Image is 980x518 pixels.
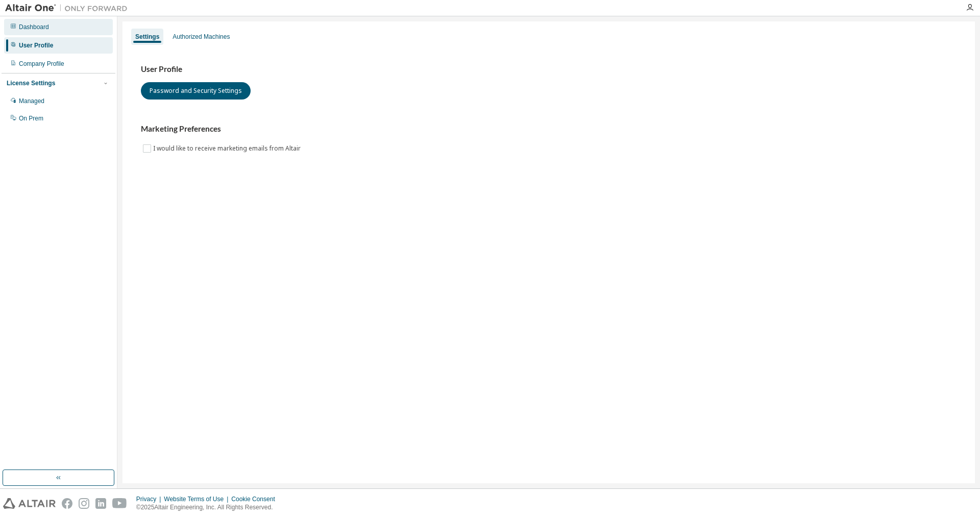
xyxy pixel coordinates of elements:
[19,23,49,31] div: Dashboard
[135,33,159,41] div: Settings
[136,495,164,503] div: Privacy
[112,498,127,509] img: youtube.svg
[62,498,72,509] img: facebook.svg
[141,124,957,134] h3: Marketing Preferences
[19,114,43,122] div: On Prem
[141,82,251,100] button: Password and Security Settings
[141,64,957,75] h3: User Profile
[19,97,44,105] div: Managed
[7,79,55,87] div: License Settings
[79,498,89,509] img: instagram.svg
[231,495,281,503] div: Cookie Consent
[153,142,303,155] label: I would like to receive marketing emails from Altair
[173,33,230,41] div: Authorized Machines
[5,3,133,13] img: Altair One
[19,60,64,68] div: Company Profile
[164,495,231,503] div: Website Terms of Use
[136,503,281,512] p: © 2025 Altair Engineering, Inc. All Rights Reserved.
[95,498,106,509] img: linkedin.svg
[19,41,53,50] div: User Profile
[3,498,56,509] img: altair_logo.svg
